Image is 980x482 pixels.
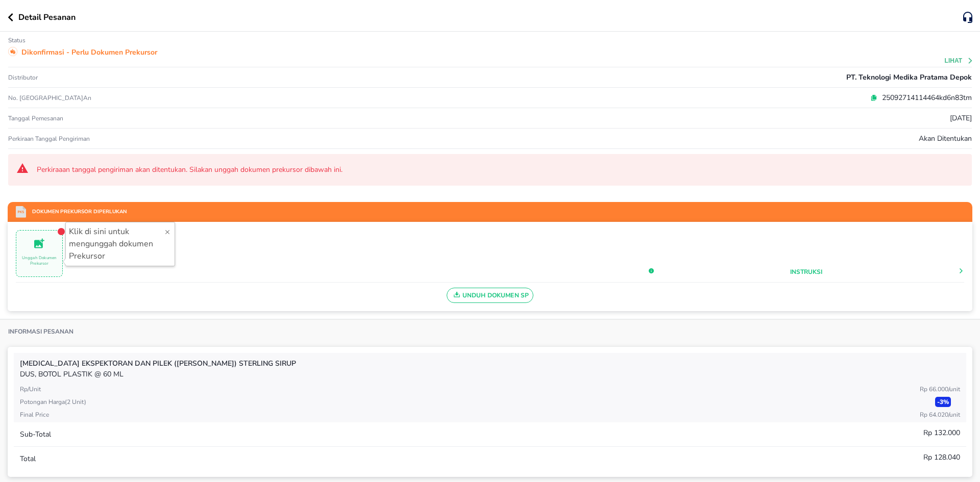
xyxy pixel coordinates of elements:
button: Lihat [945,57,974,64]
p: Rp/Unit [20,385,41,394]
p: Final Price [20,410,49,419]
p: Dokumen Prekursor Diperlukan [26,208,127,216]
button: Unduh Dokumen SP [447,288,534,303]
p: DUS, BOTOL PLASTIK @ 60 ML [20,369,960,379]
p: Distributor [8,73,38,82]
p: Klik di sini untuk mengunggah dokumen Prekursor [69,225,164,262]
p: Potongan harga ( 2 Unit ) [20,397,86,407]
p: Unggah Dokumen Prekursor [16,255,62,266]
p: Rp 66.000 [920,385,960,394]
p: Dikonfirmasi - Perlu Dokumen Prekursor [21,47,157,58]
p: No. [GEOGRAPHIC_DATA]an [8,94,329,102]
p: Informasi Pesanan [8,327,73,336]
p: Sub-Total [20,429,51,440]
button: Instruksi [790,267,822,276]
p: 25092714114464kd6n83tm [877,92,972,103]
p: Rp 132.000 [923,427,960,438]
span: Perkiraaan tanggal pengiriman akan ditentukan. Silakan unggah dokumen prekursor dibawah ini. [37,165,964,175]
p: [MEDICAL_DATA] EKSPEKTORAN dan PILEK ([PERSON_NAME]) Sterling SIRUP [20,358,960,369]
p: Rp 64.020 [920,410,960,419]
p: Perkiraan Tanggal Pengiriman [8,135,90,143]
p: Rp 128.040 [923,452,960,463]
p: [DATE] [950,113,972,123]
p: Detail Pesanan [18,11,76,23]
p: Total [20,453,36,464]
span: / Unit [948,385,960,393]
span: Unduh Dokumen SP [451,289,529,302]
p: - 3 % [935,397,951,407]
span: / Unit [948,411,960,419]
p: Tanggal pemesanan [8,114,63,122]
p: Status [8,36,26,44]
p: Akan ditentukan [919,133,972,144]
p: PT. Teknologi Medika Pratama Depok [846,72,972,83]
